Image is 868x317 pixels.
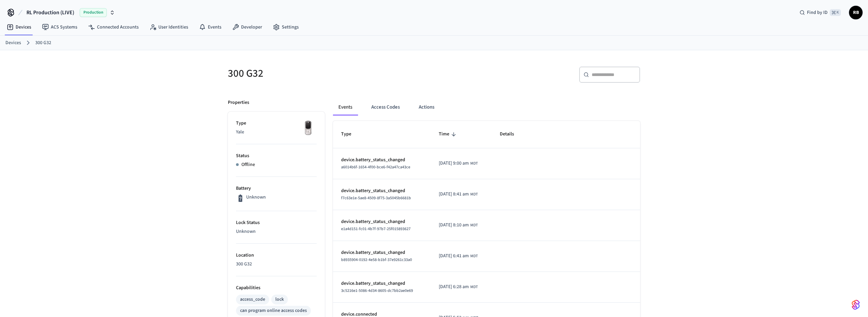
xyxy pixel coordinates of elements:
[807,9,828,16] span: Find by ID
[470,253,478,259] span: MDT
[341,164,410,170] span: a6014b6f-1654-4f00-bce6-f42a47ca43ce
[341,187,422,194] p: device.battery_status_changed
[236,129,317,136] p: Yale
[439,283,478,291] div: America/Denver
[227,21,268,33] a: Developer
[470,222,478,228] span: MDT
[236,219,317,226] p: Lock Status
[439,160,478,167] div: America/Denver
[236,252,317,259] p: Location
[852,299,860,310] img: SeamLogoGradient.69752ec5.svg
[268,21,304,33] a: Settings
[37,21,83,33] a: ACS Systems
[228,67,430,80] h5: 300 G32
[228,99,249,106] p: Properties
[341,257,412,263] span: b8935904-0192-4e58-b1bf-37e9261c33a0
[341,195,411,201] span: f7c63e1e-5ae8-4509-8f75-3a5045b6681b
[246,194,266,201] p: Unknown
[500,129,523,139] span: Details
[236,261,317,268] p: 300 G32
[236,228,317,235] p: Unknown
[80,8,107,17] span: Production
[341,280,422,287] p: device.battery_status_changed
[366,99,405,115] button: Access Codes
[341,218,422,225] p: device.battery_status_changed
[470,161,478,167] span: MDT
[333,99,358,115] button: Events
[439,191,469,198] span: [DATE] 8:41 am
[439,253,478,260] div: America/Denver
[470,284,478,290] span: MDT
[413,99,440,115] button: Actions
[341,129,360,139] span: Type
[439,253,469,260] span: [DATE] 6:41 am
[850,6,862,19] span: RB
[241,161,255,168] p: Offline
[341,249,422,256] p: device.battery_status_changed
[439,222,469,229] span: [DATE] 8:10 am
[240,307,307,314] div: can program online access codes
[1,21,37,33] a: Devices
[236,152,317,160] p: Status
[470,191,478,198] span: MDT
[26,8,74,17] span: RL Production (LIVE)
[849,6,863,19] button: RB
[439,222,478,229] div: America/Denver
[830,9,841,16] span: ⌘ K
[341,226,411,232] span: e1a4d151-fc01-4b7f-97b7-25f015893627
[240,296,265,303] div: access_code
[5,39,21,46] a: Devices
[236,284,317,292] p: Capabilities
[236,185,317,192] p: Battery
[35,39,51,46] a: 300 G32
[144,21,194,33] a: User Identities
[341,156,422,164] p: device.battery_status_changed
[439,191,478,198] div: America/Denver
[341,288,413,294] span: 3c5216e1-5086-4d34-8605-dc7bb2ae0e69
[275,296,284,303] div: lock
[439,129,458,139] span: Time
[236,120,317,127] p: Type
[439,283,469,291] span: [DATE] 6:28 am
[333,99,640,115] div: ant example
[194,21,227,33] a: Events
[300,120,317,137] img: Yale Assure Touchscreen Wifi Smart Lock, Satin Nickel, Front
[83,21,144,33] a: Connected Accounts
[439,160,469,167] span: [DATE] 9:00 am
[794,6,846,19] div: Find by ID⌘ K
